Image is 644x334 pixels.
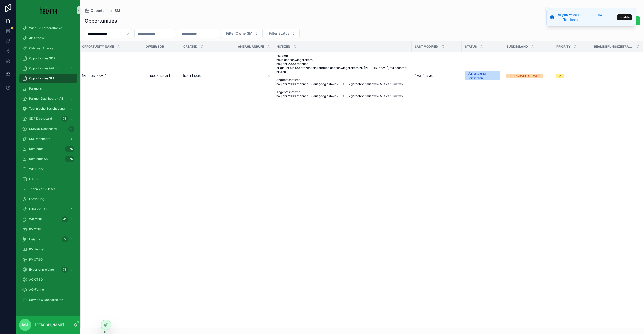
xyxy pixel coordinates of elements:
[468,71,497,80] div: Verhandlung Fortsetzen
[82,45,114,49] span: Opportunity Name
[29,227,41,231] span: PV OTIF
[19,84,77,93] a: Partners
[29,187,55,191] span: Techniker Ruleset
[29,197,44,201] span: Förderung
[61,267,68,273] div: 73
[85,8,120,13] a: Opportunities SM
[29,147,43,151] span: Reminder
[29,167,45,171] span: WP Funnel
[415,45,438,49] span: Last Modified
[19,74,77,83] a: Opportunities SM
[29,278,43,282] span: AC OTSO
[29,56,55,60] span: Opportunities SDR
[35,322,64,327] p: [PERSON_NAME]
[507,45,528,49] span: Bundesland
[19,175,77,184] a: OTSO
[591,74,594,78] span: --
[29,26,62,30] span: WienPV-Förderattacke
[591,74,637,78] a: --
[29,127,57,131] span: SMSDR Dashboard
[19,205,77,214] a: DiBA v2 - All
[19,64,77,73] a: Opportunities (Admin
[265,29,300,38] button: Select Button
[29,177,38,181] span: OTSO
[183,45,197,49] span: Created
[19,225,77,234] a: PV OTIF
[29,157,49,161] span: Reminder SM
[556,45,571,49] span: Priority
[269,31,289,36] span: Filter Status
[29,97,63,101] span: Partner Dashboard - All
[29,137,50,141] span: SM Dashboard
[22,322,28,328] span: MJ
[183,74,217,78] a: [DATE] 10:14
[19,144,77,153] a: Reminder1.175
[65,146,74,152] div: 1.175
[19,24,77,33] a: WienPV-Förderattacke
[29,258,43,262] span: PV OTSO
[126,32,132,36] button: Clear
[16,20,80,311] div: scrollable content
[276,54,409,98] a: 26.8 mb haus der schwiegereltern baujahr 2000 rechnen er glaubt für 100 prozent einkommen der sch...
[19,245,77,254] a: PV-Funnel
[62,236,68,242] div: 0
[29,117,52,121] span: SDR Dashboard
[506,74,550,78] a: [GEOGRAPHIC_DATA]
[509,74,540,78] div: [GEOGRAPHIC_DATA]
[29,288,45,292] span: AC-Funnel
[19,185,77,194] a: Techniker Ruleset
[29,207,47,211] span: DiBA v2 - All
[29,298,63,302] span: Service & Nacharbeiten
[145,74,177,78] a: [PERSON_NAME]
[19,164,77,174] a: WP Funnel
[19,54,77,63] a: Opportunities SDR
[29,237,40,241] span: Heiama
[594,45,634,49] span: Realisierungszeitraum
[40,6,57,14] img: App logo
[19,124,77,133] a: SMSDR Dashboard0
[62,216,68,222] div: 41
[19,44,77,53] a: Old-Lost Attacke
[82,74,139,78] a: [PERSON_NAME]
[29,107,65,111] span: Technische Besichtigung
[19,285,77,294] a: AC-Funnel
[465,71,500,80] a: Verhandlung Fortsetzen
[29,87,42,91] span: Partners
[29,66,59,70] span: Opportunities (Admin
[19,265,77,274] a: Expertenprojekte73
[19,104,77,113] a: Technische Besichtigung
[222,29,263,38] button: Select Button
[19,255,77,264] a: PV OTSO
[29,46,53,50] span: Old-Lost Attacke
[29,76,54,80] span: Opportunities SM
[19,195,77,204] a: Förderung
[465,45,477,49] span: Status
[91,8,120,13] span: Opportunities SM
[277,45,290,49] span: Notizen
[61,116,68,122] div: 73
[19,34,77,43] a: 4k Attacke
[415,74,433,78] span: [DATE] 14:35
[545,7,550,12] button: Close toast
[65,156,74,162] div: 1.175
[556,74,588,78] a: 2
[559,74,561,78] div: 2
[415,74,459,78] a: [DATE] 14:35
[19,295,77,304] a: Service & Nacharbeiten
[19,114,77,123] a: SDR Dashboard73
[19,235,77,244] a: Heiama0
[238,45,264,49] span: Anzahl Anrufe
[617,14,632,20] button: Enable
[146,45,164,49] span: Owner SDR
[82,74,106,78] span: [PERSON_NAME]
[223,74,270,78] a: 1,0
[19,215,77,224] a: WP OTIF41
[85,17,117,24] h1: Opportunities
[68,126,74,132] div: 0
[556,12,616,22] div: Do you want to enable browser notifications?
[19,94,77,103] a: Partner Dashboard - All
[183,74,201,78] span: [DATE] 10:14
[29,36,45,40] span: 4k Attacke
